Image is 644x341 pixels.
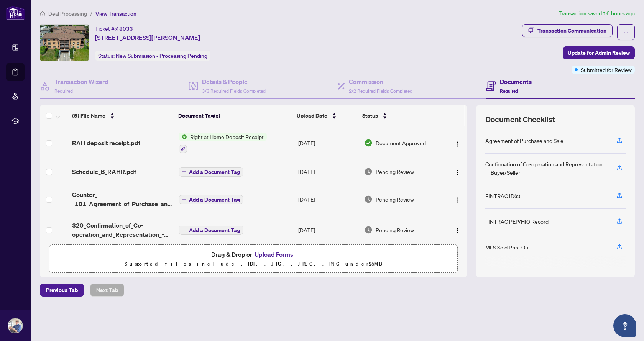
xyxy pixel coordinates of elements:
img: Logo [455,169,461,175]
span: Drag & Drop orUpload FormsSupported files include .PDF, .JPG, .JPEG, .PNG under25MB [49,245,457,273]
button: Next Tab [90,284,124,297]
span: Add a Document Tag [189,169,240,175]
button: Transaction Communication [522,24,613,37]
span: plus [182,228,186,232]
img: Document Status [364,226,373,234]
img: IMG-X12333887_1.jpg [40,25,89,61]
span: Previous Tab [46,284,78,296]
div: Confirmation of Co-operation and Representation—Buyer/Seller [485,160,607,177]
span: Status [362,111,378,120]
span: 3/3 Required Fields Completed [202,88,266,94]
img: Profile Icon [8,318,23,333]
td: [DATE] [295,184,361,215]
div: MLS Sold Print Out [485,243,530,251]
span: Pending Review [376,195,414,203]
span: Add a Document Tag [189,228,240,233]
button: Upload Forms [252,249,296,259]
span: Document Checklist [485,114,555,125]
span: Add a Document Tag [189,197,240,202]
span: Schedule_B_RAHR.pdf [72,167,136,176]
span: (5) File Name [72,111,105,120]
div: Status: [95,51,210,61]
span: Deal Processing [48,10,87,17]
span: plus [182,197,186,201]
th: Status [359,105,441,126]
button: Add a Document Tag [179,167,243,177]
span: Counter_-_101_Agreement_of_Purchase_and_Sale_Condominium_Resale_-_PropTx-OREA__6_.pdf [72,190,172,208]
p: Supported files include .PDF, .JPG, .JPEG, .PNG under 25 MB [54,259,453,269]
li: / [90,9,92,18]
img: Status Icon [179,133,187,141]
span: 48033 [116,25,133,32]
th: (5) File Name [69,105,175,126]
span: View Transaction [95,10,136,17]
button: Logo [452,224,464,236]
td: [DATE] [295,159,361,184]
span: Drag & Drop or [211,249,296,259]
button: Open asap [613,314,636,337]
h4: Documents [500,77,532,86]
th: Document Tag(s) [175,105,294,126]
span: Right at Home Deposit Receipt [187,133,267,141]
h4: Commission [349,77,412,86]
img: Document Status [364,195,373,203]
h4: Details & People [202,77,266,86]
span: [STREET_ADDRESS][PERSON_NAME] [95,33,200,42]
div: FINTRAC PEP/HIO Record [485,217,549,226]
img: Document Status [364,139,373,147]
span: plus [182,170,186,174]
span: Required [54,88,73,94]
span: 2/2 Required Fields Completed [349,88,412,94]
div: Ticket #: [95,24,133,33]
td: [DATE] [295,126,361,159]
span: Upload Date [297,111,327,120]
span: New Submission - Processing Pending [116,52,207,59]
button: Logo [452,137,464,149]
div: Agreement of Purchase and Sale [485,136,563,145]
button: Status IconRight at Home Deposit Receipt [179,133,267,153]
img: Logo [455,197,461,203]
img: Logo [455,141,461,147]
span: Pending Review [376,167,414,176]
button: Logo [452,166,464,178]
button: Previous Tab [40,284,84,297]
span: Pending Review [376,226,414,234]
span: home [40,11,45,16]
h4: Transaction Wizard [54,77,108,86]
td: [DATE] [295,215,361,245]
button: Update for Admin Review [563,46,635,59]
span: ellipsis [623,30,629,35]
img: Logo [455,228,461,234]
button: Add a Document Tag [179,167,243,177]
span: Submitted for Review [581,66,632,74]
span: Update for Admin Review [568,47,630,59]
span: RAH deposit receipt.pdf [72,138,140,148]
img: Document Status [364,167,373,176]
div: Transaction Communication [537,25,606,37]
button: Add a Document Tag [179,226,243,235]
button: Add a Document Tag [179,195,243,204]
span: 320_Confirmation_of_Co-operation_and_Representation_-_Buyer_Seller_-_PropTx-[PERSON_NAME].pdf [72,221,172,239]
div: FINTRAC ID(s) [485,192,520,200]
button: Add a Document Tag [179,194,243,204]
span: Document Approved [376,139,426,147]
img: logo [6,6,25,20]
th: Upload Date [294,105,359,126]
span: Required [500,88,518,94]
button: Add a Document Tag [179,225,243,235]
button: Logo [452,193,464,205]
article: Transaction saved 16 hours ago [559,9,635,18]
